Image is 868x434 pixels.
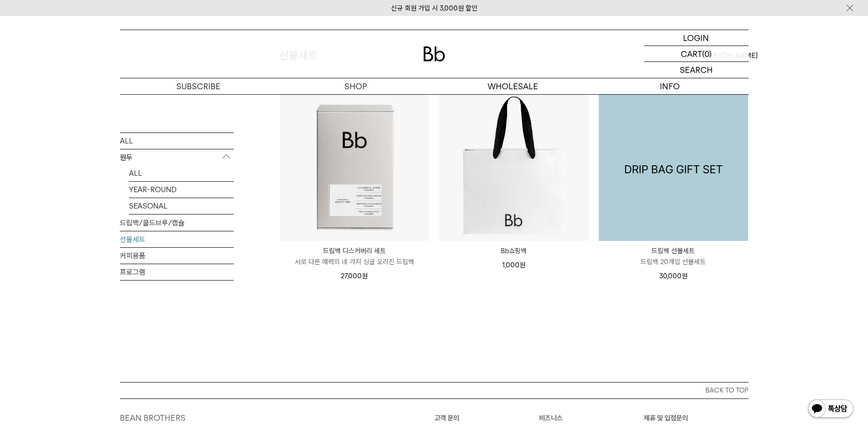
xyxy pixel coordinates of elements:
[599,256,748,267] p: 드립백 20개입 선물세트
[277,78,434,94] a: SHOP
[280,92,429,241] img: 드립백 디스커버리 세트
[599,92,748,241] a: 드립백 선물세트
[644,46,749,62] a: CART (0)
[129,198,234,214] a: SEASONAL
[120,149,234,165] p: 원두
[120,382,749,398] button: BACK TO TOP
[434,413,539,424] p: 고객 문의
[599,245,748,267] a: 드립백 선물세트 드립백 20개입 선물세트
[120,78,277,94] a: SUBSCRIBE
[120,413,185,423] a: BEAN BROTHERS
[681,46,702,61] p: CART
[591,78,749,94] p: INFO
[423,46,445,61] img: 로고
[434,78,591,94] p: WHOLESALE
[682,272,688,280] span: 원
[129,181,234,197] a: YEAR-ROUND
[599,92,748,241] img: 1000000068_add2_01.png
[391,4,478,12] a: 신규 회원 가입 시 3,000원 할인
[439,245,589,256] a: Bb쇼핑백
[120,231,234,247] a: 선물세트
[599,245,748,256] p: 드립백 선물세트
[120,214,234,230] a: 드립백/콜드브루/캡슐
[659,272,688,280] span: 30,000
[341,272,368,280] span: 27,000
[807,398,854,420] img: 카카오톡 채널 1:1 채팅 버튼
[120,264,234,280] a: 프로그램
[683,30,709,46] p: LOGIN
[120,247,234,263] a: 커피용품
[644,30,749,46] a: LOGIN
[129,165,234,181] a: ALL
[519,261,525,269] span: 원
[362,272,368,280] span: 원
[439,92,589,241] img: Bb쇼핑백
[502,261,525,269] span: 1,000
[120,133,234,148] a: ALL
[539,413,644,424] p: 비즈니스
[280,245,429,267] a: 드립백 디스커버리 세트 서로 다른 매력의 네 가지 싱글 오리진 드립백
[702,46,712,61] p: (0)
[280,256,429,267] p: 서로 다른 매력의 네 가지 싱글 오리진 드립백
[280,245,429,256] p: 드립백 디스커버리 세트
[644,413,749,424] p: 제휴 및 입점문의
[680,62,713,78] p: SEARCH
